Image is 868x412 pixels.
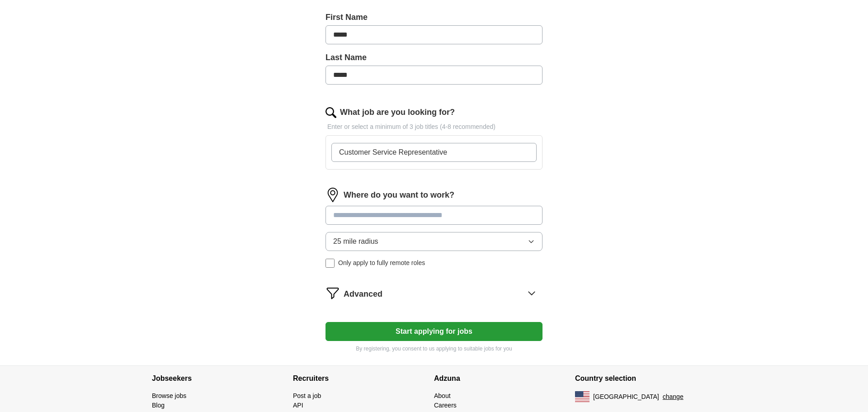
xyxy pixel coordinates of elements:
[325,259,335,268] input: Only apply to fully remote roles
[340,106,455,118] label: What job are you looking for?
[325,322,542,341] button: Start applying for jobs
[325,188,340,202] img: location.png
[344,288,382,300] span: Advanced
[331,143,537,162] input: Type a job title and press enter
[152,392,186,399] a: Browse jobs
[344,189,454,201] label: Where do you want to work?
[293,392,321,399] a: Post a job
[325,52,542,64] label: Last Name
[325,107,336,118] img: search.png
[333,236,378,247] span: 25 mile radius
[663,392,684,402] button: change
[338,258,425,268] span: Only apply to fully remote roles
[575,391,590,402] img: US flag
[325,345,542,353] p: By registering, you consent to us applying to suitable jobs for you
[325,11,542,24] label: First Name
[293,402,303,409] a: API
[325,286,340,300] img: filter
[325,122,542,132] p: Enter or select a minimum of 3 job titles (4-8 recommended)
[434,392,451,399] a: About
[575,366,716,391] h4: Country selection
[152,402,165,409] a: Blog
[434,402,457,409] a: Careers
[593,392,659,402] span: [GEOGRAPHIC_DATA]
[325,232,542,251] button: 25 mile radius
